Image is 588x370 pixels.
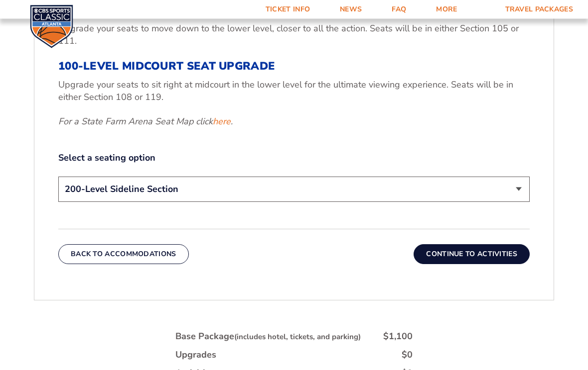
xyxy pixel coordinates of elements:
[234,332,361,342] small: (includes hotel, tickets, and parking)
[213,116,231,128] a: here
[175,349,216,362] div: Upgrades
[58,245,189,265] button: Back To Accommodations
[383,331,413,343] div: $1,100
[175,331,361,343] div: Base Package
[58,60,530,73] h3: 100-Level Midcourt Seat Upgrade
[30,5,73,48] img: CBS Sports Classic
[414,245,530,265] button: Continue To Activities
[402,349,413,362] div: $0
[58,79,530,104] p: Upgrade your seats to sit right at midcourt in the lower level for the ultimate viewing experienc...
[58,23,530,48] p: Upgrade your seats to move down to the lower level, closer to all the action. Seats will be in ei...
[58,152,530,165] label: Select a seating option
[58,116,233,128] em: For a State Farm Arena Seat Map click .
